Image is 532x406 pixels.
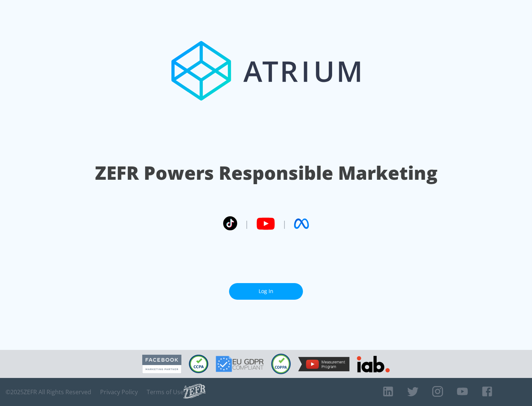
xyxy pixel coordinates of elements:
span: | [282,218,287,229]
img: IAB [357,356,390,372]
span: | [245,218,249,229]
a: Log In [229,283,303,300]
span: © 2025 ZEFR All Rights Reserved [6,388,91,396]
h1: ZEFR Powers Responsible Marketing [95,160,437,186]
img: COPPA Compliant [271,354,291,374]
a: Privacy Policy [100,388,138,396]
a: Terms of Use [147,388,184,396]
img: GDPR Compliant [216,356,264,372]
img: YouTube Measurement Program [298,357,349,371]
img: CCPA Compliant [189,355,208,373]
img: Facebook Marketing Partner [142,355,181,374]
